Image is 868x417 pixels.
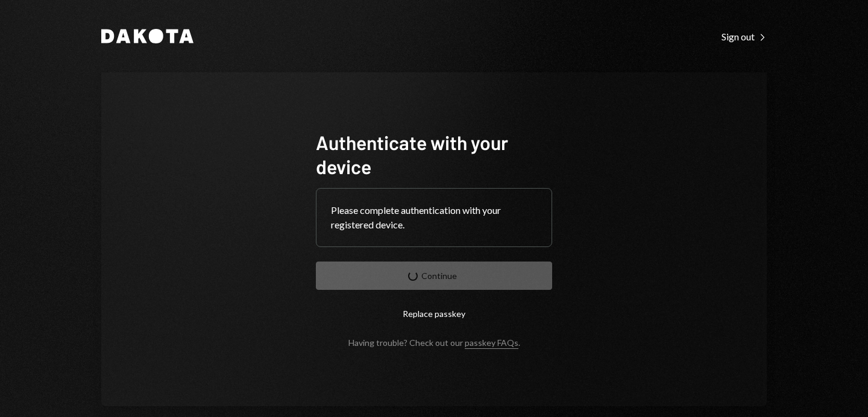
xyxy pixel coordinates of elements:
[348,337,520,348] div: Having trouble? Check out our .
[331,203,537,232] div: Please complete authentication with your registered device.
[722,30,767,43] a: Sign out
[465,337,518,349] a: passkey FAQs
[722,31,767,43] div: Sign out
[316,299,552,328] button: Replace passkey
[316,130,552,178] h1: Authenticate with your device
